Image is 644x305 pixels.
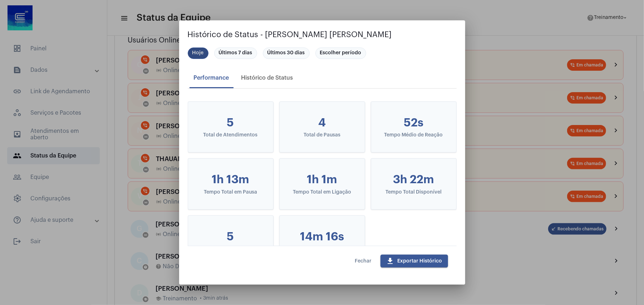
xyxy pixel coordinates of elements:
[241,75,293,81] div: Histórico de Status
[383,116,445,130] div: 52s
[383,190,445,195] div: Tempo Total Disponível
[194,75,229,81] div: Performance
[291,132,353,138] div: Total de Pausas
[291,190,353,195] div: Tempo Total em Ligação
[200,230,262,244] div: 5
[386,259,442,264] span: Exportar Histórico
[386,257,395,265] mat-icon: download
[263,47,310,59] mat-chip: Últimos 30 dias
[200,190,262,195] div: Tempo Total em Pausa
[200,116,262,130] div: 5
[188,46,457,60] mat-chip-list: Seleção de período
[291,230,353,244] div: 14m 16s
[291,116,353,130] div: 4
[349,255,378,267] button: Fechar
[200,173,262,186] div: 1h 13m
[291,173,353,186] div: 1h 1m
[383,132,445,138] div: Tempo Médio de Reação
[214,47,257,59] mat-chip: Últimos 7 dias
[200,132,262,138] div: Total de Atendimentos
[188,29,457,40] h2: Histórico de Status - [PERSON_NAME] [PERSON_NAME]
[315,47,366,59] mat-chip: Escolher período
[380,255,448,267] button: Exportar Histórico
[188,47,208,59] mat-chip: Hoje
[355,259,372,264] span: Fechar
[383,173,445,186] div: 3h 22m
